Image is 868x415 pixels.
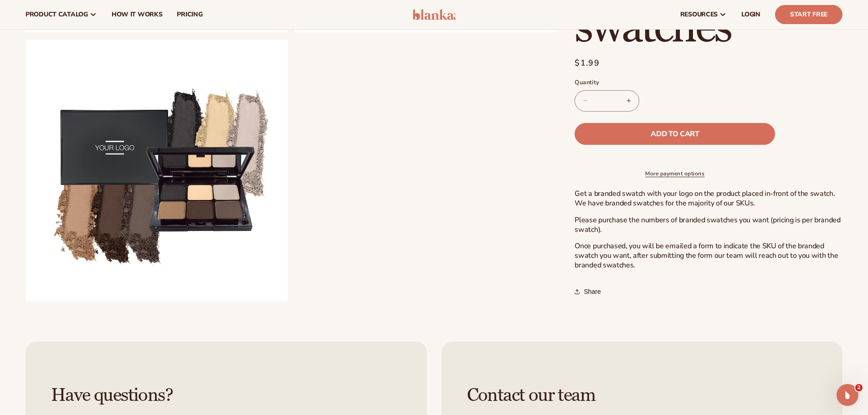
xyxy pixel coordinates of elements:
button: Share [575,282,603,302]
span: How It Works [112,11,163,18]
span: LOGIN [741,11,760,18]
h3: Contact our team [467,385,817,405]
span: resources [680,11,718,18]
span: pricing [177,11,202,18]
img: logo [412,9,456,20]
p: Once purchased, you will be emailed a form to indicate the SKU of the branded swatch you want, af... [575,242,842,270]
a: More payment options [575,170,775,178]
button: Add to cart [575,123,775,145]
label: Quantity [575,78,775,87]
span: 2 [855,384,863,391]
p: Get a branded swatch with your logo on the product placed in-front of the swatch. We have branded... [575,190,842,209]
iframe: Intercom live chat [837,384,858,406]
span: $1.99 [575,57,600,69]
span: product catalog [26,11,88,18]
a: Start Free [775,5,842,24]
h3: Have questions? [51,385,401,405]
p: Please purchase the numbers of branded swatches you want (pricing is per branded swatch). [575,215,842,235]
span: Add to cart [651,130,699,138]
